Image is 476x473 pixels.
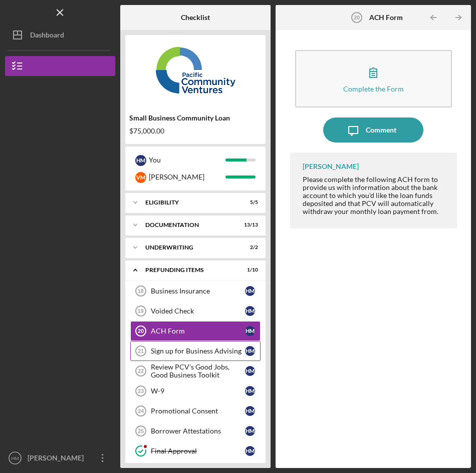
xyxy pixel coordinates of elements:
tspan: 20 [138,328,144,334]
div: $75,000.00 [129,127,262,135]
tspan: 25 [138,428,144,434]
div: [PERSON_NAME] [25,448,90,470]
div: 5 / 5 [240,199,258,205]
tspan: 22 [138,368,144,374]
button: Complete the Form [295,50,452,107]
a: Final ApprovalHM [130,441,261,461]
div: You [149,151,225,168]
div: H M [245,386,255,396]
a: 18Business InsuranceHM [130,281,261,301]
div: Voided Check [151,307,245,315]
div: Complete the Form [343,85,404,92]
div: Comment [366,117,396,142]
text: HM [12,455,19,461]
div: Prefunding Items [145,267,233,273]
div: [PERSON_NAME] [303,162,359,170]
div: V M [135,172,146,183]
div: [PERSON_NAME] [149,168,225,185]
div: H M [135,155,146,166]
div: Documentation [145,222,233,228]
tspan: 19 [137,308,143,314]
a: 23W-9HM [130,381,261,401]
div: H M [245,346,255,356]
div: H M [245,446,255,456]
button: HM[PERSON_NAME] [5,448,115,468]
button: Dashboard [5,25,115,45]
tspan: 20 [353,14,359,20]
div: ACH Form [151,327,245,335]
b: ACH Form [369,13,403,21]
div: H M [245,306,255,316]
a: 19Voided CheckHM [130,301,261,321]
div: Borrower Attestations [151,427,245,435]
a: 20ACH FormHM [130,321,261,341]
a: 24Promotional ConsentHM [130,401,261,421]
div: Small Business Community Loan [129,114,262,122]
div: Underwriting [145,244,233,250]
div: H M [245,426,255,436]
button: Comment [323,117,423,142]
div: 2 / 2 [240,244,258,250]
a: 22Review PCV's Good Jobs, Good Business ToolkitHM [130,361,261,381]
div: Final Approval [151,447,245,455]
div: Sign up for Business Advising [151,347,245,355]
img: Product logo [125,40,266,100]
b: Checklist [181,13,210,21]
tspan: 21 [138,348,144,354]
div: Promotional Consent [151,407,245,415]
tspan: 18 [137,288,143,294]
div: Eligibility [145,199,233,205]
div: H M [245,326,255,336]
div: Review PCV's Good Jobs, Good Business Toolkit [151,363,245,379]
div: W-9 [151,387,245,395]
a: 25Borrower AttestationsHM [130,421,261,441]
div: H M [245,406,255,416]
div: Please complete the following ACH form to provide us with information about the bank account to w... [303,175,447,215]
div: Business Insurance [151,287,245,295]
div: H M [245,286,255,296]
a: 21Sign up for Business AdvisingHM [130,341,261,361]
div: 1 / 10 [240,267,258,273]
tspan: 23 [138,388,144,394]
div: Dashboard [30,25,64,47]
tspan: 24 [138,408,144,414]
div: 13 / 13 [240,222,258,228]
div: H M [245,366,255,376]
